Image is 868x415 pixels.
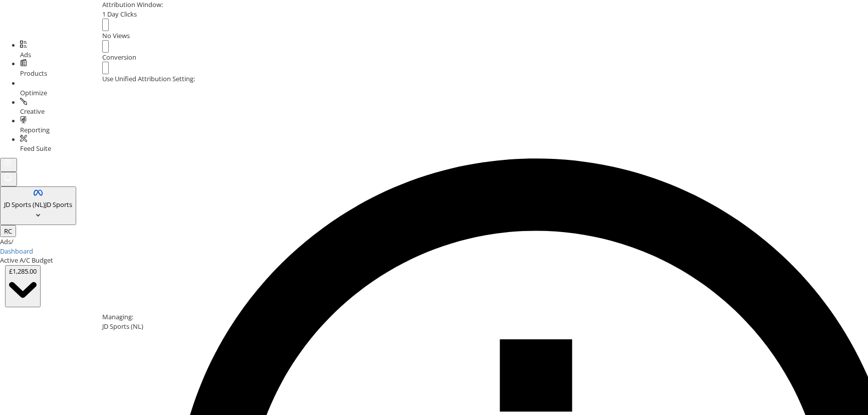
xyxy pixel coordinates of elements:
div: £1,285.00 [9,267,37,276]
span: / [11,237,14,246]
span: RC [4,227,12,236]
span: Products [20,69,47,78]
span: Conversion [102,53,136,62]
button: £1,285.00 [5,265,41,307]
span: JD Sports (NL) [4,200,45,209]
label: Use Unified Attribution Setting: [102,74,195,84]
span: 1 Day Clicks [102,10,137,19]
span: Ads [20,50,31,59]
span: No Views [102,31,130,40]
span: Reporting [20,125,50,134]
span: JD Sports [45,200,72,209]
span: Creative [20,107,45,116]
span: Feed Suite [20,144,51,153]
span: Optimize [20,88,47,97]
